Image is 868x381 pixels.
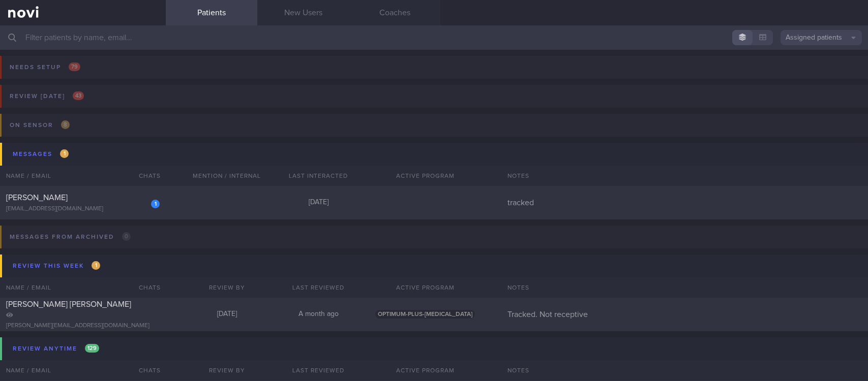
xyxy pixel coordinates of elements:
div: A month ago [273,310,364,319]
div: Mention / Internal [181,166,273,186]
div: Last Interacted [273,166,364,186]
div: Notes [501,277,868,298]
span: 43 [73,91,84,100]
div: Review this week [10,259,103,273]
span: 8 [61,120,70,129]
div: Review By [181,360,273,380]
div: Chats [125,360,166,380]
div: Active Program [364,360,486,380]
div: [EMAIL_ADDRESS][DOMAIN_NAME] [6,205,160,213]
div: [DATE] [273,198,364,207]
div: Notes [501,360,868,380]
div: Chats [125,277,166,298]
span: 0 [122,232,131,241]
div: Review [DATE] [7,89,86,103]
div: Messages from Archived [7,230,133,244]
div: Last Reviewed [273,360,364,380]
div: On sensor [7,118,72,132]
span: 129 [85,344,99,353]
span: [PERSON_NAME] [PERSON_NAME] [6,300,131,308]
div: Active Program [364,277,486,298]
div: Review By [181,277,273,298]
div: Needs setup [7,60,83,74]
div: Messages [10,147,71,161]
div: Notes [501,166,868,186]
div: Review anytime [10,342,102,356]
div: Chats [125,166,166,186]
button: Assigned patients [781,30,862,45]
div: Tracked. Not receptive [501,309,868,320]
div: 1 [151,200,160,208]
span: [PERSON_NAME] [6,194,68,202]
span: 79 [69,62,80,71]
div: [PERSON_NAME][EMAIL_ADDRESS][DOMAIN_NAME] [6,322,160,330]
div: tracked [501,198,868,208]
div: Last Reviewed [273,277,364,298]
div: [DATE] [181,310,273,319]
span: 1 [92,261,100,270]
span: 1 [60,149,69,158]
span: OPTIMUM-PLUS-[MEDICAL_DATA] [375,310,475,319]
div: Active Program [364,166,486,186]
